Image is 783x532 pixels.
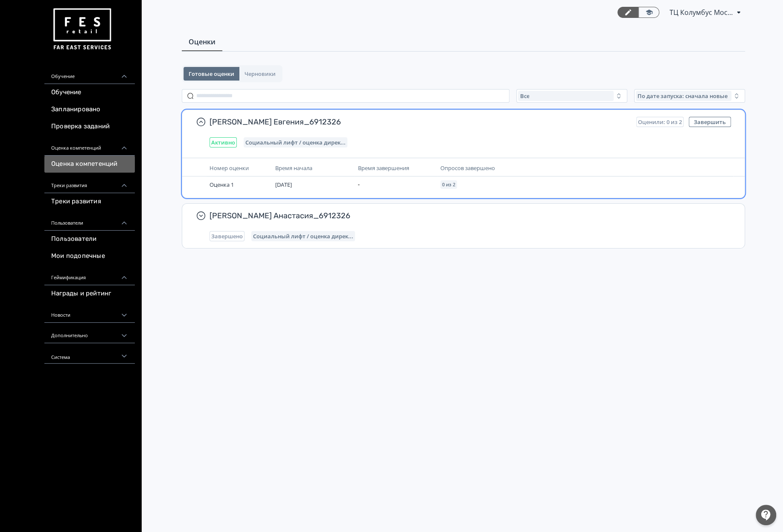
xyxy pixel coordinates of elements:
[354,176,437,193] td: -
[637,93,728,99] span: По дате запуска: сначала новые
[520,93,529,99] span: Все
[44,231,135,248] a: Пользователи
[211,233,243,240] span: Завершено
[245,70,276,77] span: Черновики
[44,265,135,285] div: Геймификация
[689,117,731,127] button: Завершить
[44,118,135,135] a: Проверка заданий
[638,119,682,125] span: Оценили: 0 из 2
[275,164,312,172] span: Время начала
[210,117,629,127] span: [PERSON_NAME] Евгения_6912326
[44,156,135,173] a: Оценка компетенций
[44,210,135,231] div: Пользователи
[44,302,135,323] div: Новости
[440,164,495,172] span: Опросов завершено
[245,139,346,146] span: Социальный лифт / оценка директора магазина
[189,37,215,47] span: Оценки
[44,84,135,101] a: Обучение
[210,181,234,188] span: Оценка 1
[210,211,724,221] span: [PERSON_NAME] Анастасия_6912326
[44,193,135,210] a: Треки развития
[44,285,135,302] a: Награды и рейтинг
[275,181,292,188] span: [DATE]
[51,5,113,53] img: https://files.teachbase.ru/system/account/57463/logo/medium-936fc5084dd2c598f50a98b9cbe0469a.png
[358,164,409,172] span: Время завершения
[44,64,135,84] div: Обучение
[634,89,745,103] button: По дате запуска: сначала новые
[669,7,734,17] span: ТЦ Колумбус Москва RE 6912326
[211,139,235,146] span: Активно
[44,101,135,118] a: Запланировано
[44,248,135,265] a: Мои подопечные
[44,173,135,193] div: Треки развития
[44,323,135,343] div: Дополнительно
[442,182,455,187] span: 0 из 2
[189,70,234,77] span: Готовые оценки
[516,89,627,103] button: Все
[638,7,659,18] a: Переключиться в режим ученика
[44,135,135,156] div: Оценка компетенций
[210,164,249,172] span: Номер оценки
[253,233,353,240] span: Социальный лифт / оценка директора магазина
[44,343,135,364] div: Система
[183,67,239,81] button: Готовые оценки
[239,67,281,81] button: Черновики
